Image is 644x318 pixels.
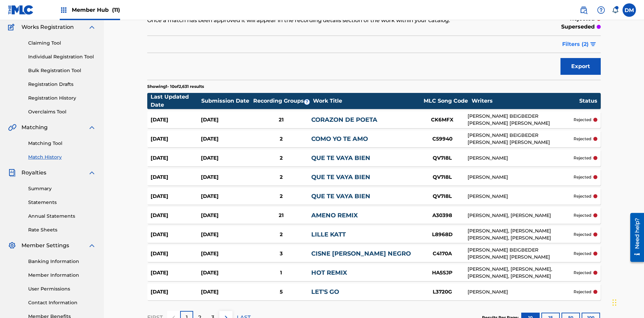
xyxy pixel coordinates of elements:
[151,116,201,124] div: [DATE]
[251,212,311,219] div: 21
[28,226,96,233] a: Rate Sheets
[311,193,370,200] a: QUE TE VAYA BIEN
[417,250,468,258] div: C4170A
[28,81,96,88] a: Registration Drafts
[468,113,574,127] div: [PERSON_NAME] BEIGBEDER [PERSON_NAME] [PERSON_NAME]
[28,154,96,161] a: Match History
[580,6,588,14] img: search
[151,193,201,200] div: [DATE]
[151,93,201,109] div: Last Updated Date
[468,155,574,162] div: [PERSON_NAME]
[251,135,311,143] div: 2
[112,7,120,13] span: (11)
[590,42,596,46] img: filter
[28,40,96,47] a: Claiming Tool
[468,227,574,242] div: [PERSON_NAME], [PERSON_NAME] [PERSON_NAME], [PERSON_NAME]
[623,3,636,17] div: User Menu
[201,212,251,219] div: [DATE]
[201,193,251,200] div: [DATE]
[28,272,96,279] a: Member Information
[28,213,96,220] a: Annual Statements
[8,123,16,131] img: Matching
[311,269,347,276] a: HOT REMIX
[468,212,574,219] div: [PERSON_NAME], [PERSON_NAME]
[579,97,597,105] div: Status
[151,135,201,143] div: [DATE]
[594,3,608,17] div: Help
[72,6,120,14] span: Member Hub
[21,23,74,31] span: Works Registration
[574,117,591,123] p: rejected
[28,285,96,293] a: User Permissions
[311,250,411,257] a: CISNE [PERSON_NAME] NEGRO
[88,169,96,177] img: expand
[574,251,591,257] p: rejected
[251,154,311,162] div: 2
[597,6,605,14] img: help
[417,269,468,277] div: HA5SJP
[625,210,644,265] iframe: Resource Center
[577,3,590,17] a: Public Search
[311,212,358,219] a: AMENO REMIX
[311,231,346,238] a: LILLE KATT
[468,174,574,181] div: [PERSON_NAME]
[561,23,595,31] p: superseded
[574,136,591,142] p: rejected
[610,286,644,318] iframe: Chat Widget
[417,193,468,200] div: QV7I8L
[574,193,591,199] p: rejected
[151,154,201,162] div: [DATE]
[304,99,310,105] span: ?
[574,174,591,180] p: rejected
[8,5,34,15] img: MLC Logo
[468,247,574,261] div: [PERSON_NAME] BEIGBEDER [PERSON_NAME] [PERSON_NAME]
[151,231,201,238] div: [DATE]
[417,173,468,181] div: QV7I8L
[151,288,201,296] div: [DATE]
[574,289,591,295] p: rejected
[201,97,252,105] div: Submission Date
[28,53,96,60] a: Individual Registration Tool
[558,36,601,53] button: Filters (2)
[574,231,591,237] p: rejected
[21,242,69,250] span: Member Settings
[251,231,311,238] div: 2
[560,58,601,75] button: Export
[311,288,339,296] a: LET'S GO
[612,293,616,313] div: Drag
[28,140,96,147] a: Matching Tool
[251,269,311,277] div: 1
[252,97,313,105] div: Recording Groups
[201,173,251,181] div: [DATE]
[201,135,251,143] div: [DATE]
[28,299,96,306] a: Contact Information
[28,95,96,102] a: Registration History
[151,269,201,277] div: [DATE]
[251,288,311,296] div: 5
[574,212,591,218] p: rejected
[251,173,311,181] div: 2
[28,258,96,265] a: Banking Information
[147,16,496,24] p: Once a match has been approved it will appear in the recording details section of the work within...
[147,84,204,90] p: Showing 1 - 10 of 2,631 results
[417,116,468,124] div: CK6MFX
[417,231,468,238] div: L8968D
[562,40,589,48] span: Filters ( 2 )
[151,173,201,181] div: [DATE]
[201,250,251,258] div: [DATE]
[151,212,201,219] div: [DATE]
[88,242,96,250] img: expand
[201,154,251,162] div: [DATE]
[201,116,251,124] div: [DATE]
[251,116,311,124] div: 21
[21,169,46,177] span: Royalties
[468,288,574,296] div: [PERSON_NAME]
[201,231,251,238] div: [DATE]
[201,288,251,296] div: [DATE]
[417,212,468,219] div: A30398
[28,67,96,74] a: Bulk Registration Tool
[417,154,468,162] div: QV7I8L
[311,173,370,181] a: QUE TE VAYA BIEN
